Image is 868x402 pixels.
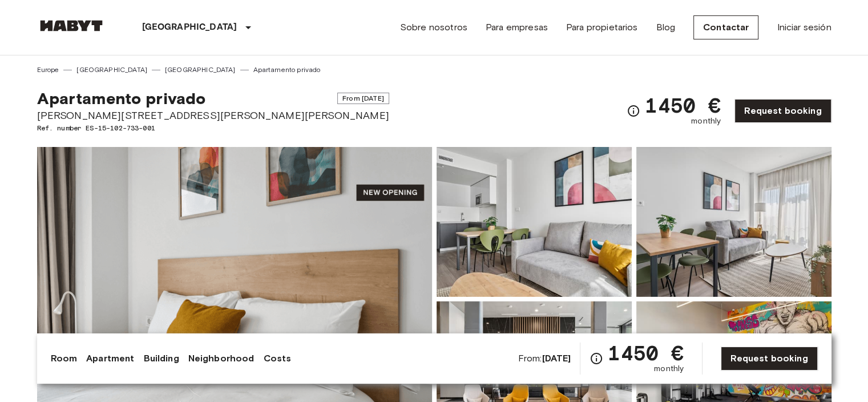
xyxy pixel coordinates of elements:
[165,65,236,75] a: [GEOGRAPHIC_DATA]
[608,343,684,363] span: 1450 €
[37,123,389,133] span: Ref. number ES-15-102-733-001
[76,65,147,75] a: [GEOGRAPHIC_DATA]
[486,21,548,34] a: Para empresas
[777,21,831,34] a: Iniciar sesión
[734,99,831,123] a: Request booking
[654,363,684,375] span: monthly
[37,20,106,31] img: Habyt
[636,147,831,297] img: Picture of unit ES-15-102-733-001
[337,93,389,104] span: From [DATE]
[590,352,603,365] svg: Check cost overview for full price breakdown. Please note that discounts apply to new joiners onl...
[253,65,321,75] a: Apartamento privado
[691,116,721,127] span: monthly
[566,21,638,34] a: Para propietarios
[542,353,571,364] b: [DATE]
[627,104,640,118] svg: Check cost overview for full price breakdown. Please note that discounts apply to new joiners onl...
[142,21,237,34] p: [GEOGRAPHIC_DATA]
[37,108,389,123] span: [PERSON_NAME][STREET_ADDRESS][PERSON_NAME][PERSON_NAME]
[437,147,632,297] img: Picture of unit ES-15-102-733-001
[693,15,758,39] a: Contactar
[188,352,255,365] a: Neighborhood
[656,21,675,34] a: Blog
[518,352,571,365] span: From:
[37,89,206,108] span: Apartamento privado
[51,352,78,365] a: Room
[86,352,134,365] a: Apartment
[721,347,817,371] a: Request booking
[645,95,721,116] span: 1450 €
[143,352,179,365] a: Building
[400,21,467,34] a: Sobre nosotros
[263,352,291,365] a: Costs
[37,65,59,75] a: Europe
